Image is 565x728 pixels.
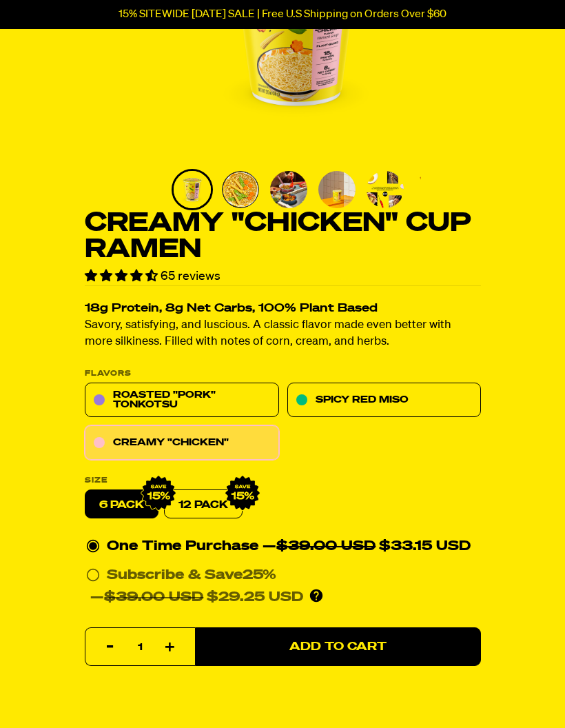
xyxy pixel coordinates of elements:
img: IMG_9632.png [141,476,176,512]
del: $39.00 USD [276,540,376,554]
a: Roasted "Pork" Tonkotsu [85,383,279,418]
a: Creamy "Chicken" [85,426,279,461]
input: quantity [94,629,187,667]
li: Go to slide 6 [413,169,454,210]
div: One Time Purchase [86,536,480,558]
del: $39.00 USD [104,591,203,605]
img: Creamy "Chicken" Cup Ramen [222,171,259,208]
button: Add to Cart [195,628,481,667]
img: Creamy "Chicken" Cup Ramen [415,171,452,208]
img: Creamy "Chicken" Cup Ramen [367,171,404,208]
img: IMG_9632.png [225,476,260,512]
img: Creamy "Chicken" Cup Ramen [318,171,356,208]
h2: 18g Protein, 8g Net Carbs, 100% Plant Based [85,303,481,315]
span: 65 reviews [161,270,220,283]
h1: Creamy "Chicken" Cup Ramen [85,210,481,263]
li: Go to slide 4 [316,169,358,210]
div: PDP main carousel thumbnails [172,169,421,210]
img: Creamy "Chicken" Cup Ramen [174,171,211,208]
div: — $33.15 USD [263,536,471,558]
a: 12 Pack [164,490,243,519]
span: 25% [243,569,276,583]
p: 15% SITEWIDE [DATE] SALE | Free U.S Shipping on Orders Over $60 [119,8,446,21]
div: — $29.25 USD [90,587,303,609]
label: 6 pack [85,490,158,519]
p: Savory, satisfying, and luscious. A classic flavor made even better with more silkiness. Filled w... [85,318,481,351]
label: Size [85,477,481,485]
span: 4.71 stars [85,270,161,283]
p: Flavors [85,370,481,378]
a: Spicy Red Miso [287,383,481,418]
div: Subscribe & Save [107,565,276,587]
li: Go to slide 5 [364,169,406,210]
li: Go to slide 1 [172,169,213,210]
img: Creamy "Chicken" Cup Ramen [270,171,307,208]
li: Go to slide 3 [268,169,309,210]
li: Go to slide 2 [220,169,261,210]
span: Add to Cart [289,641,387,653]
